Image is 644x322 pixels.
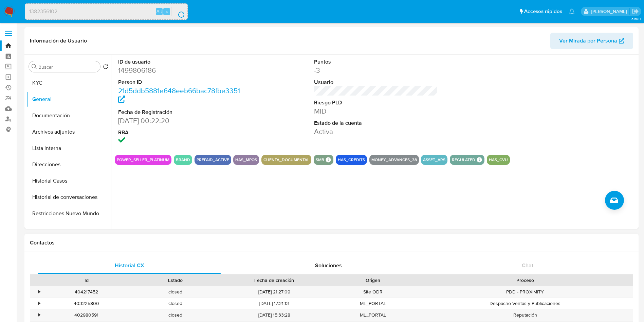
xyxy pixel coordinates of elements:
div: ML_PORTAL [329,309,418,321]
button: Historial de conversaciones [26,189,111,205]
button: Buscar [32,64,37,69]
span: Chat [522,261,533,269]
div: Despacho Ventas y Publicaciones [418,298,633,309]
span: Ver Mirada por Persona [559,33,617,49]
button: Restricciones Nuevo Mundo [26,205,111,222]
div: Id [47,277,126,284]
span: Alt [157,8,162,15]
div: Site ODR [329,286,418,298]
dd: [DATE] 00:22:20 [118,116,242,125]
dt: Puntos [314,58,438,66]
div: Origen [333,277,413,284]
dd: Activa [314,127,438,136]
button: Direcciones [26,156,111,173]
span: Accesos rápidos [524,8,562,15]
div: closed [131,309,220,321]
dt: Person ID [118,79,242,86]
button: Documentación [26,107,111,124]
p: valeria.duch@mercadolibre.com [591,8,629,15]
div: 403225800 [42,298,131,309]
dt: RBA [118,129,242,136]
dd: MID [314,106,438,116]
dt: Riesgo PLD [314,99,438,106]
div: Fecha de creación [225,277,324,284]
div: 402980591 [42,309,131,321]
div: [DATE] 17:21:13 [220,298,329,309]
dt: Estado de la cuenta [314,119,438,127]
span: s [166,8,168,15]
button: Archivos adjuntos [26,124,111,140]
button: Volver al orden por defecto [103,64,108,71]
div: [DATE] 21:27:09 [220,286,329,298]
div: Estado [136,277,215,284]
h1: Contactos [30,239,633,246]
button: Historial Casos [26,173,111,189]
div: [DATE] 15:33:28 [220,309,329,321]
dt: ID de usuario [118,58,242,66]
div: Proceso [422,277,628,284]
button: search-icon [171,7,185,16]
button: General [26,91,111,107]
button: KYC [26,75,111,91]
h1: Información de Usuario [30,37,87,44]
button: CVU [26,222,111,238]
div: Reputación [418,309,633,321]
button: Lista Interna [26,140,111,156]
div: • [38,300,40,307]
div: • [38,312,40,318]
input: Buscar [38,64,97,70]
div: ML_PORTAL [329,298,418,309]
div: • [38,289,40,295]
span: Historial CX [115,261,144,269]
input: Buscar usuario o caso... [25,7,187,16]
dd: -3 [314,66,438,75]
div: PDD - PROXIMITY [418,286,633,298]
div: closed [131,298,220,309]
span: Soluciones [315,261,342,269]
div: 404217452 [42,286,131,298]
a: 21d5ddb5881e648eeb66bac78fbe3351 [118,86,240,105]
button: Ver Mirada por Persona [550,33,633,49]
dt: Fecha de Registración [118,108,242,116]
a: Salir [632,8,639,15]
dd: 1499806186 [118,66,242,75]
dt: Usuario [314,79,438,86]
div: closed [131,286,220,298]
a: Notificaciones [569,9,575,14]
